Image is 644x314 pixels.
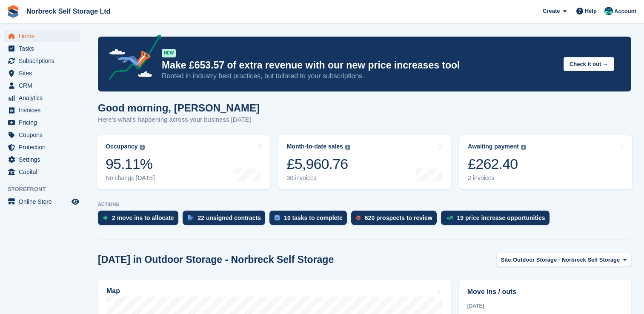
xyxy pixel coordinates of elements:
[19,55,70,67] span: Subscriptions
[4,117,80,128] a: menu
[4,129,80,141] a: menu
[4,104,80,116] a: menu
[19,80,70,91] span: CRM
[365,214,432,221] div: 620 prospects to review
[162,49,176,57] div: NEW
[19,104,70,116] span: Invoices
[4,80,80,91] a: menu
[103,215,108,220] img: move_ins_to_allocate_icon-fdf77a2bb77ea45bf5b3d319d69a93e2d87916cf1d5bf7949dd705db3b84f3ca.svg
[98,102,260,114] h1: Good morning, [PERSON_NAME]
[4,67,80,79] a: menu
[19,92,70,104] span: Analytics
[501,256,513,264] span: Site:
[98,115,260,125] p: Here's what's happening across your business [DATE]
[287,155,350,173] div: £5,960.76
[4,30,80,42] a: menu
[19,43,70,54] span: Tasks
[468,155,526,173] div: £262.40
[614,7,636,16] span: Account
[468,143,519,150] div: Awaiting payment
[19,154,70,166] span: Settings
[604,7,613,15] img: Sally King
[4,55,80,67] a: menu
[19,129,70,141] span: Coupons
[19,166,70,178] span: Capital
[467,287,623,297] h2: Move ins / outs
[4,43,80,54] a: menu
[284,214,343,221] div: 10 tasks to complete
[106,155,155,173] div: 95.11%
[564,57,614,71] button: Check it out →
[106,143,137,150] div: Occupancy
[521,145,526,150] img: icon-info-grey-7440780725fd019a000dd9b08b2336e03edf1995a4989e88bcd33f0948082b44.svg
[19,141,70,153] span: Protection
[269,211,351,229] a: 10 tasks to complete
[112,214,174,221] div: 2 move ins to allocate
[351,211,441,229] a: 620 prospects to review
[4,92,80,104] a: menu
[198,214,261,221] div: 22 unsigned contracts
[585,7,597,15] span: Help
[23,4,114,18] a: Norbreck Self Storage Ltd
[102,34,161,83] img: price-adjustments-announcement-icon-8257ccfd72463d97f412b2fc003d46551f7dbcb40ab6d574587a9cd5c0d94...
[459,135,632,189] a: Awaiting payment £262.40 2 invoices
[19,67,70,79] span: Sites
[98,202,631,207] p: ACTIONS
[287,174,350,182] div: 30 invoices
[446,216,453,220] img: price_increase_opportunities-93ffe204e8149a01c8c9dc8f82e8f89637d9d84a8eef4429ea346261dce0b2c0.svg
[106,287,120,295] h2: Map
[19,30,70,42] span: Home
[70,197,80,207] a: Preview store
[287,143,343,150] div: Month-to-date sales
[513,256,620,264] span: Outdoor Storage - Norbreck Self Storage
[97,135,270,189] a: Occupancy 95.11% No change [DATE]
[543,7,560,15] span: Create
[183,211,270,229] a: 22 unsigned contracts
[4,154,80,166] a: menu
[275,215,280,220] img: task-75834270c22a3079a89374b754ae025e5fb1db73e45f91037f5363f120a921f8.svg
[496,253,631,267] button: Site: Outdoor Storage - Norbreck Self Storage
[98,211,183,229] a: 2 move ins to allocate
[4,196,80,208] a: menu
[140,145,145,150] img: icon-info-grey-7440780725fd019a000dd9b08b2336e03edf1995a4989e88bcd33f0948082b44.svg
[468,174,526,182] div: 2 invoices
[345,145,350,150] img: icon-info-grey-7440780725fd019a000dd9b08b2336e03edf1995a4989e88bcd33f0948082b44.svg
[4,166,80,178] a: menu
[19,117,70,128] span: Pricing
[8,185,85,194] span: Storefront
[162,71,557,81] p: Rooted in industry best practices, but tailored to your subscriptions.
[7,5,20,18] img: stora-icon-8386f47178a22dfd0bd8f6a31ec36ba5ce8667c1dd55bd0f319d3a0aa187defe.svg
[457,214,545,221] div: 19 price increase opportunities
[441,211,554,229] a: 19 price increase opportunities
[278,135,451,189] a: Month-to-date sales £5,960.76 30 invoices
[162,59,557,71] p: Make £653.57 of extra revenue with our new price increases tool
[106,174,155,182] div: No change [DATE]
[19,196,70,208] span: Online Store
[356,215,361,220] img: prospect-51fa495bee0391a8d652442698ab0144808aea92771e9ea1ae160a38d050c398.svg
[188,215,194,220] img: contract_signature_icon-13c848040528278c33f63329250d36e43548de30e8caae1d1a13099fd9432cc5.svg
[98,254,334,265] h2: [DATE] in Outdoor Storage - Norbreck Self Storage
[467,302,623,310] div: [DATE]
[4,141,80,153] a: menu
